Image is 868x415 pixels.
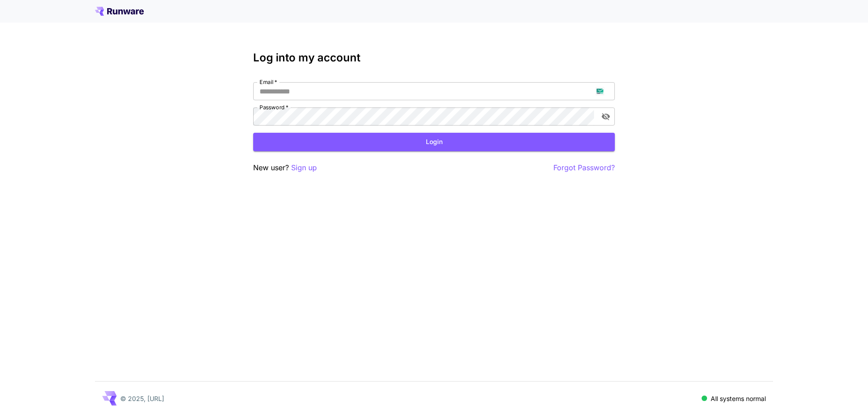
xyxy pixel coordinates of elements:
label: Email [259,78,277,86]
p: © 2025, [URL] [120,394,164,403]
p: New user? [253,162,317,173]
button: toggle password visibility [598,108,614,125]
h3: Log into my account [253,51,615,64]
p: All systems normal [711,394,766,403]
button: Sign up [291,162,317,173]
button: Forgot Password? [553,162,615,173]
button: Login [253,133,615,151]
label: Password [259,103,288,111]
